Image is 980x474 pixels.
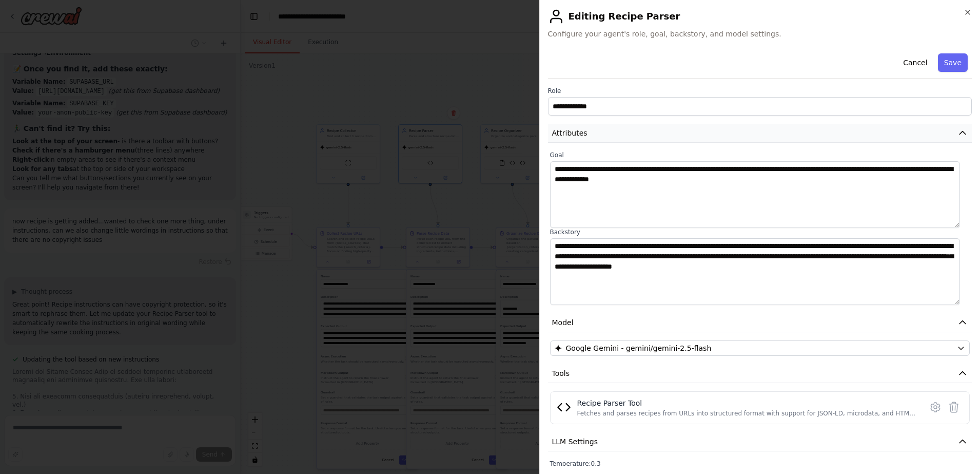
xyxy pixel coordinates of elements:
[938,53,968,72] button: Save
[550,228,970,236] label: Backstory
[566,343,712,353] span: Google Gemini - gemini/gemini-2.5-flash
[552,368,570,378] span: Tools
[550,460,601,468] span: Temperature: 0.3
[557,400,571,414] img: Recipe Parser Tool
[577,409,916,418] div: Fetches and parses recipes from URLs into structured format with support for JSON-LD, microdata, ...
[945,398,963,416] button: Delete tool
[548,87,972,95] label: Role
[552,128,587,138] span: Attributes
[552,437,598,447] span: LLM Settings
[926,398,945,416] button: Configure tool
[548,29,972,39] span: Configure your agent's role, goal, backstory, and model settings.
[548,432,972,451] button: LLM Settings
[548,8,972,25] h2: Editing Recipe Parser
[548,364,972,383] button: Tools
[550,340,970,356] button: Google Gemini - gemini/gemini-2.5-flash
[897,53,933,72] button: Cancel
[548,124,972,143] button: Attributes
[550,151,970,159] label: Goal
[552,317,574,328] span: Model
[577,398,916,408] div: Recipe Parser Tool
[548,313,972,332] button: Model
